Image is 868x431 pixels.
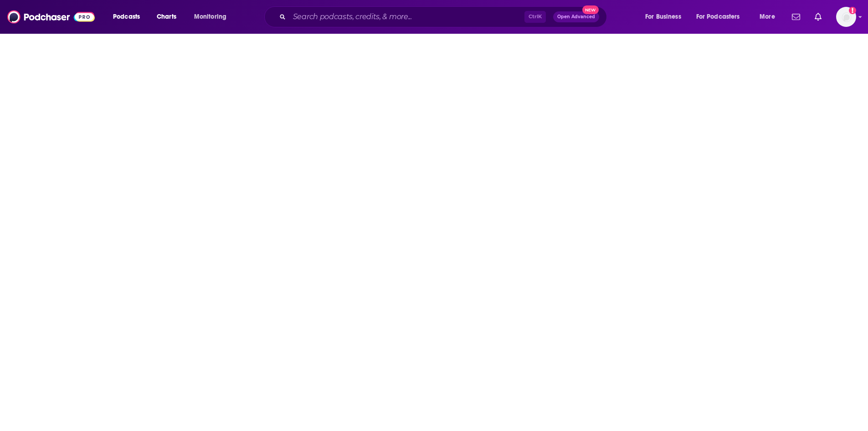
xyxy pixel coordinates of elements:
span: Monitoring [194,10,226,23]
span: More [760,10,775,23]
div: Search podcasts, credits, & more... [273,6,616,27]
button: open menu [753,10,786,24]
span: New [582,5,599,14]
a: Charts [151,10,182,24]
a: Show notifications dropdown [811,9,825,25]
button: open menu [639,10,693,24]
input: Search podcasts, credits, & more... [289,10,524,24]
span: For Podcasters [696,10,740,23]
button: Show profile menu [836,7,856,27]
img: User Profile [836,7,856,27]
img: Podchaser - Follow, Share and Rate Podcasts [7,8,95,26]
button: open menu [107,10,152,24]
span: Charts [157,10,176,23]
svg: Add a profile image [849,7,856,14]
button: open menu [188,10,238,24]
button: Open AdvancedNew [553,11,599,22]
span: Open Advanced [557,15,595,19]
span: Podcasts [113,10,140,23]
span: Logged in as BenLaurro [836,7,856,27]
a: Show notifications dropdown [788,9,804,25]
span: Ctrl K [524,11,546,23]
span: For Business [645,10,681,23]
button: open menu [690,10,753,24]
